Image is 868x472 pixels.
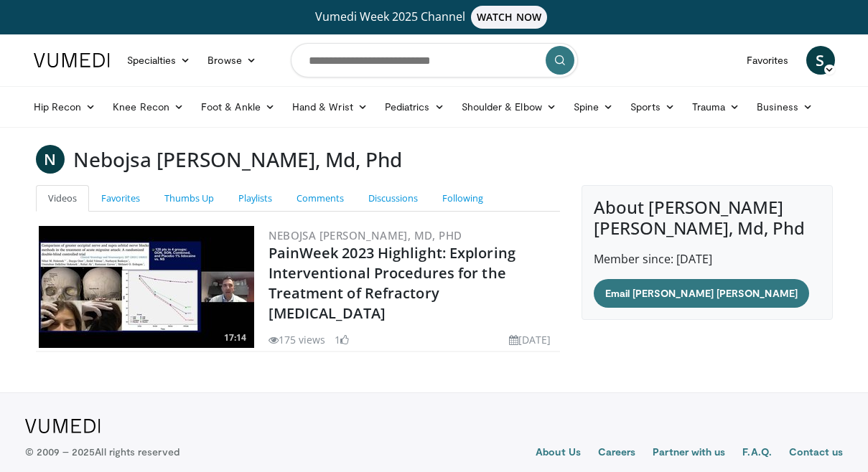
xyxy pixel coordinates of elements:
a: About Us [536,445,581,462]
a: Nebojsa [PERSON_NAME], Md, Phd [269,228,462,242]
a: Videos [36,185,89,212]
a: Sports [622,93,683,121]
img: VuMedi Logo [34,53,110,67]
span: 17:14 [220,331,251,344]
img: 6ba773ec-79fb-47c5-af90-7b2f2fd7a600.300x170_q85_crop-smart_upscale.jpg [39,226,254,348]
p: Member since: [DATE] [594,250,821,268]
li: 175 views [269,332,326,347]
a: Contact us [789,445,844,462]
a: Vumedi Week 2025 ChannelWATCH NOW [36,6,833,29]
a: Careers [598,445,636,462]
a: Pediatrics [376,93,453,121]
a: Favorites [738,46,798,75]
span: WATCH NOW [471,6,547,29]
a: F.A.Q. [742,445,771,462]
li: [DATE] [509,332,551,347]
a: Partner with us [653,445,725,462]
p: © 2009 – 2025 [25,445,179,459]
a: Knee Recon [104,93,192,121]
a: Playlists [226,185,284,212]
a: Spine [565,93,622,121]
h4: About [PERSON_NAME] [PERSON_NAME], Md, Phd [594,197,821,239]
a: Shoulder & Elbow [453,93,565,121]
a: Specialties [118,46,200,75]
a: Thumbs Up [152,185,226,212]
a: Foot & Ankle [192,93,284,121]
a: Trauma [683,93,749,121]
a: PainWeek 2023 Highlight: Exploring Interventional Procedures for the Treatment of Refractory [MED... [269,243,515,323]
a: Hip Recon [25,93,105,121]
a: Business [748,93,821,121]
a: Hand & Wrist [284,93,376,121]
a: Email [PERSON_NAME] [PERSON_NAME] [594,279,809,308]
input: Search topics, interventions [291,43,578,77]
a: S [806,46,835,75]
a: Discussions [356,185,430,212]
a: Browse [199,46,265,75]
a: Following [430,185,495,212]
span: All rights reserved [95,445,179,458]
img: VuMedi Logo [25,419,101,433]
a: Favorites [89,185,152,212]
li: 1 [335,332,349,347]
a: N [36,145,65,174]
a: 17:14 [39,226,254,348]
h3: Nebojsa [PERSON_NAME], Md, Phd [73,145,402,174]
a: Comments [284,185,356,212]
